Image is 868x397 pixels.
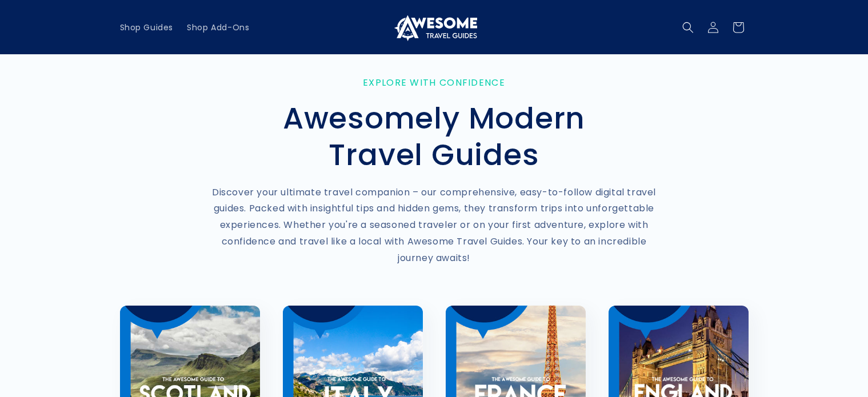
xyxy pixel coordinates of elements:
[675,15,701,40] summary: Search
[211,77,657,88] p: Explore with Confidence
[211,100,657,173] h2: Awesomely Modern Travel Guides
[120,22,174,33] span: Shop Guides
[180,15,256,39] a: Shop Add-Ons
[113,15,181,39] a: Shop Guides
[391,14,477,41] img: Awesome Travel Guides
[187,22,249,33] span: Shop Add-Ons
[387,9,481,45] a: Awesome Travel Guides
[211,185,657,267] p: Discover your ultimate travel companion – our comprehensive, easy-to-follow digital travel guides...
